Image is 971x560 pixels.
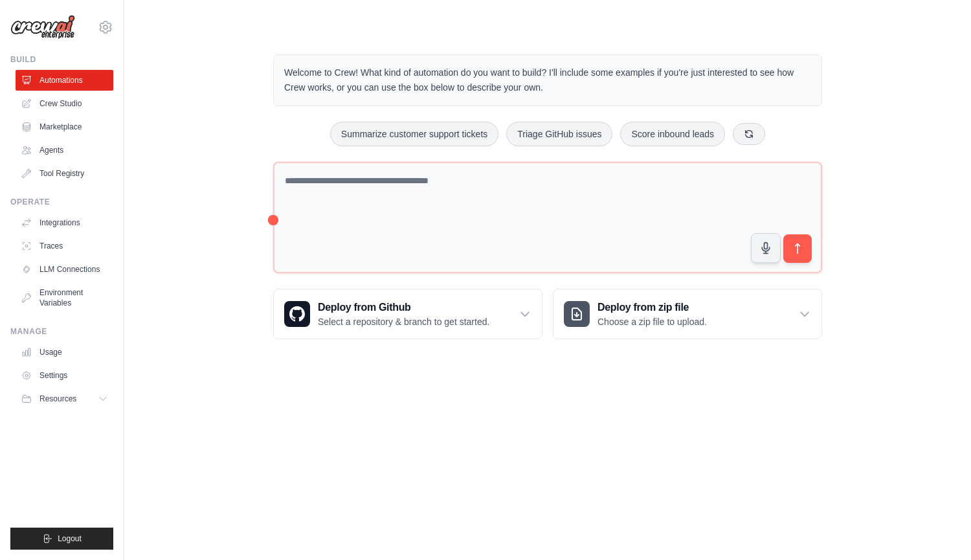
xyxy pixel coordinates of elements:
[284,65,811,95] p: Welcome to Crew! What kind of automation do you want to build? I'll include some examples if you'...
[318,300,489,315] h3: Deploy from Github
[16,259,113,280] a: LLM Connections
[16,388,113,409] button: Resources
[16,70,113,91] a: Automations
[16,282,113,313] a: Environment Variables
[39,394,76,404] span: Resources
[16,93,113,114] a: Crew Studio
[597,315,707,328] p: Choose a zip file to upload.
[16,163,113,184] a: Tool Registry
[16,212,113,233] a: Integrations
[318,315,489,328] p: Select a repository & branch to get started.
[330,122,498,146] button: Summarize customer support tickets
[10,528,113,550] button: Logout
[16,342,113,363] a: Usage
[16,365,113,386] a: Settings
[16,236,113,256] a: Traces
[10,15,75,39] img: Logo
[10,54,113,65] div: Build
[16,117,113,137] a: Marketplace
[597,300,707,315] h3: Deploy from zip file
[16,140,113,161] a: Agents
[506,122,612,146] button: Triage GitHub issues
[10,326,113,337] div: Manage
[10,197,113,207] div: Operate
[620,122,725,146] button: Score inbound leads
[58,533,82,544] span: Logout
